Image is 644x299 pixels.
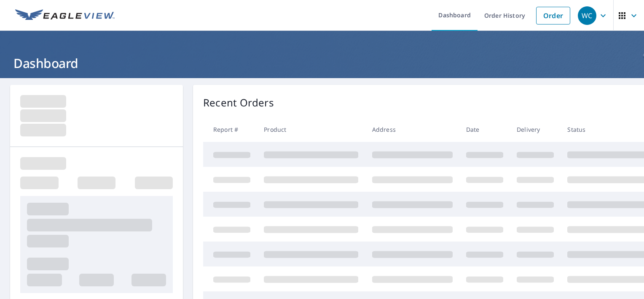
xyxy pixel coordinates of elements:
[203,117,257,142] th: Report #
[365,117,459,142] th: Address
[203,95,274,110] p: Recent Orders
[257,117,365,142] th: Product
[510,117,561,142] th: Delivery
[459,117,510,142] th: Date
[10,54,634,72] h1: Dashboard
[15,9,115,22] img: EV Logo
[536,7,570,24] a: Order
[578,6,596,25] div: WC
